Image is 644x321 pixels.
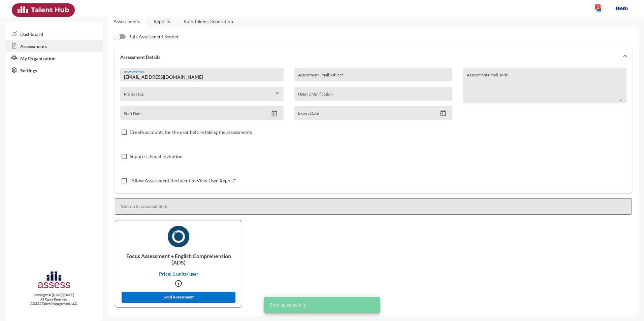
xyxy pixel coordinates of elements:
[121,271,236,277] p: Price: 1 units/ user
[130,177,236,185] span: "Allow Assessment Recipient to View Own Report"
[5,40,103,52] a: Assessments
[595,5,603,13] mat-icon: notifications
[5,28,103,40] a: Dashboard
[115,68,632,193] div: Assessment Details
[595,4,601,10] div: 2
[130,152,183,160] span: Suppress Email Invitation
[124,74,280,80] input: Assessee Email
[269,301,306,308] span: Sent successfully
[268,110,280,117] button: Open calendar
[120,54,618,60] mat-panel-title: Assessment Details
[437,110,449,117] button: Open calendar
[122,292,235,303] button: Send Assessment
[115,46,632,68] mat-expansion-panel-header: Assessment Details
[148,13,175,30] a: Reports
[130,128,252,136] span: Create accounts for the user before taking the assessments
[5,52,103,64] a: My Organization
[5,293,103,306] p: Copyright © [DATE]-[DATE]. All Rights Reserved. ASSESS Talent Management, LLC.
[121,247,236,271] p: Focus Assessment + English Comprehension (ADS)
[5,64,103,76] a: Settings
[128,33,179,41] span: Bulk Assessment Sender
[178,13,238,30] a: Bulk Tokens Generation
[114,19,140,24] a: Assessments
[37,270,71,291] img: assesscompany-logo.png
[115,198,632,215] input: Search in assessments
